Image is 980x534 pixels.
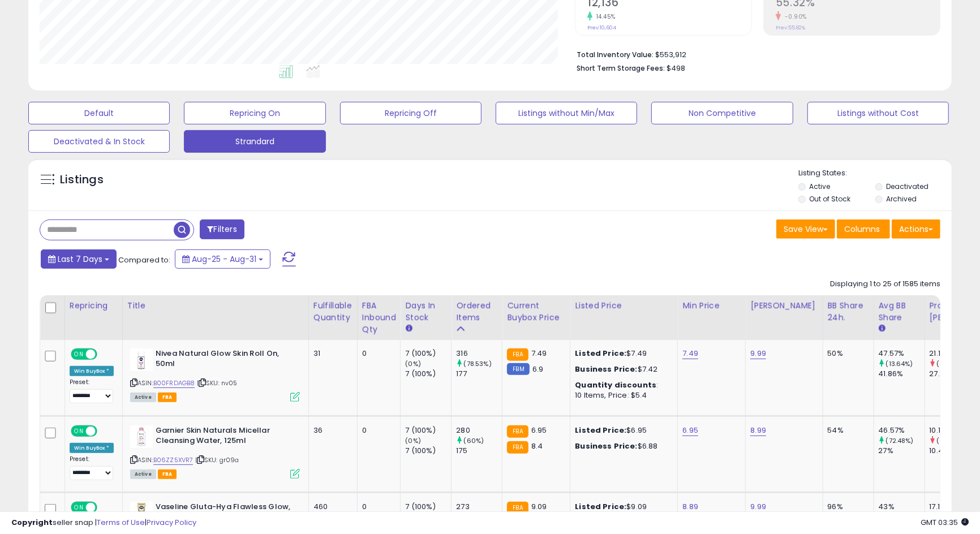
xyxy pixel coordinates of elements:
small: Prev: 55.82% [776,24,805,31]
small: (60%) [464,436,484,445]
div: FBA inbound Qty [362,300,396,335]
a: 7.49 [682,348,698,359]
div: Displaying 1 to 25 of 1585 items [830,279,940,290]
span: OFF [96,349,114,359]
span: Last 7 Days [58,253,102,265]
div: Fulfillable Quantity [313,300,353,324]
div: 316 [456,348,502,359]
small: (0%) [405,436,421,445]
button: Repricing Off [340,102,482,124]
button: Aug-25 - Aug-31 [175,249,270,269]
small: (13.64%) [886,359,913,368]
small: (0%) [405,359,421,368]
div: 31 [313,348,349,359]
small: (-3.15%) [937,436,963,445]
b: Business Price: [575,441,637,451]
small: FBA [507,425,528,438]
div: 47.57% [879,348,925,359]
div: [PERSON_NAME] [750,300,818,312]
small: (78.53%) [464,359,492,368]
label: Active [809,182,830,191]
b: Listed Price: [575,348,626,359]
b: Quantity discounts [575,380,656,390]
a: Terms of Use [97,517,145,528]
label: Deactivated [886,182,929,191]
div: Min Price [682,300,741,312]
p: Listing States: [798,168,952,179]
small: Prev: 10,604 [587,24,616,31]
div: 0 [362,348,392,359]
div: Preset: [70,378,114,403]
div: 27% [879,446,925,456]
small: (72.48%) [886,436,914,445]
span: 2025-09-8 03:35 GMT [921,517,969,528]
button: Strandard [184,130,325,153]
button: Actions [892,219,940,239]
a: Privacy Policy [147,517,196,528]
div: $7.49 [575,348,669,359]
div: 280 [456,425,502,436]
div: Repricing [70,300,118,312]
small: (-23.76%) [937,359,969,368]
div: Avg BB Share [879,300,920,324]
span: | SKU: gr09a [195,455,239,464]
span: OFF [96,426,114,436]
div: ASIN: [130,425,300,478]
a: 6.95 [682,425,698,436]
button: Last 7 Days [41,249,117,269]
small: Days In Stock. [405,324,412,334]
div: Preset: [70,455,114,480]
b: Garnier Skin Naturals Micellar Cleansing Water, 125ml [156,425,293,449]
b: Short Term Storage Fees: [577,63,665,73]
div: Win BuyBox * [70,443,114,453]
button: Repricing On [184,102,325,124]
div: seller snap | | [11,518,196,528]
div: 7 (100%) [405,348,451,359]
span: 6.95 [531,425,547,436]
span: ON [72,349,86,359]
div: 36 [313,425,349,436]
span: $498 [667,63,685,74]
img: 31mCdTPK8vL._SL40_.jpg [130,348,153,371]
div: 54% [828,425,865,436]
div: 175 [456,446,502,456]
div: 10 Items, Price: $5.4 [575,390,669,401]
div: Days In Stock [405,300,446,324]
span: FBA [158,393,177,402]
div: $7.42 [575,364,669,374]
span: All listings currently available for purchase on Amazon [130,470,156,479]
div: Ordered Items [456,300,497,324]
span: 8.4 [531,441,543,451]
a: B06ZZ5XVR7 [153,455,194,465]
span: ON [72,426,86,436]
li: $553,912 [577,47,932,61]
span: | SKU: nv05 [197,378,238,387]
b: Listed Price: [575,425,626,436]
label: Out of Stock [809,194,850,204]
b: Total Inventory Value: [577,50,654,59]
div: 7 (100%) [405,446,451,456]
small: FBM [507,363,529,375]
button: Filters [200,219,244,239]
label: Archived [886,194,917,204]
div: Win BuyBox * [70,366,114,376]
div: Current Buybox Price [507,300,565,324]
button: Deactivated & In Stock [28,130,170,153]
button: Non Competitive [651,102,793,124]
span: 6.9 [532,364,543,374]
small: FBA [507,348,528,361]
button: Save View [776,219,835,239]
div: Title [127,300,304,312]
div: 41.86% [879,369,925,379]
small: FBA [507,441,528,454]
img: 31U9iazMxqL._SL40_.jpg [130,425,153,448]
div: 50% [828,348,865,359]
div: $6.88 [575,441,669,451]
span: FBA [158,470,177,479]
a: B00FRDAGB8 [153,378,195,388]
span: Aug-25 - Aug-31 [192,253,256,265]
span: Compared to: [118,255,170,265]
button: Columns [837,219,890,239]
b: Business Price: [575,364,637,374]
h5: Listings [60,172,104,188]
